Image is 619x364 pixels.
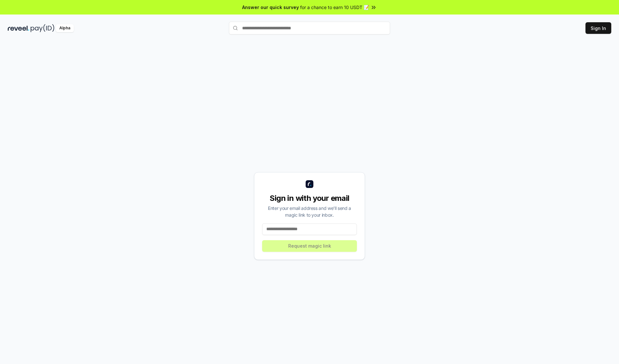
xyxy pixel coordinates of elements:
img: pay_id [31,24,54,32]
span: for a chance to earn 10 USDT 📝 [300,4,369,11]
button: Sign In [585,22,611,34]
span: Answer our quick survey [242,4,299,11]
img: logo_small [306,180,313,188]
div: Sign in with your email [262,193,357,203]
img: reveel_dark [8,24,29,32]
div: Enter your email address and we’ll send a magic link to your inbox. [262,205,357,218]
div: Alpha [56,24,74,32]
